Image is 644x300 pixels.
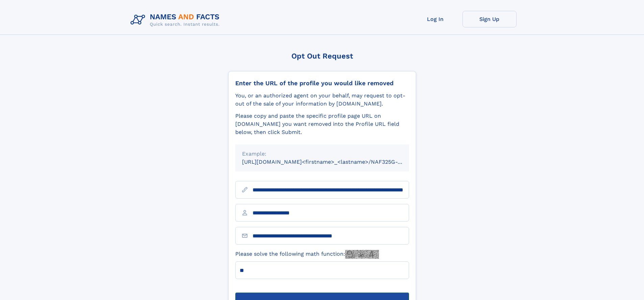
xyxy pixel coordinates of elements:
[128,11,225,29] img: Logo Names and Facts
[242,159,422,165] small: [URL][DOMAIN_NAME]<firstname>_<lastname>/NAF325G-xxxxxxxx
[235,79,409,87] div: Enter the URL of the profile you would like removed
[235,250,379,259] label: Please solve the following math function:
[228,52,416,60] div: Opt Out Request
[462,11,517,27] a: Sign Up
[235,92,409,108] div: You, or an authorized agent on your behalf, may request to opt-out of the sale of your informatio...
[242,150,402,158] div: Example:
[235,112,409,136] div: Please copy and paste the specific profile page URL on [DOMAIN_NAME] you want removed into the Pr...
[408,11,462,27] a: Log In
